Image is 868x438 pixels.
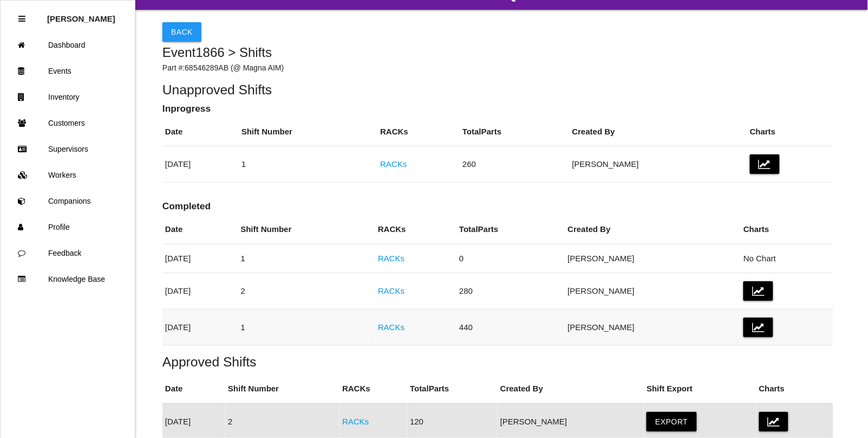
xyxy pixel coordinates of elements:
td: [DATE] [162,310,238,346]
p: Part #: 68546289AB (@ Magna AIM) [162,62,833,74]
th: Created By [565,215,741,244]
a: Supervisors [1,136,135,162]
th: RACKs [377,118,460,146]
h5: Unapproved Shifts [162,82,833,97]
th: Total Parts [460,118,569,146]
td: 280 [456,273,565,310]
td: [PERSON_NAME] [565,273,741,310]
a: Knowledge Base [1,266,135,292]
th: Charts [741,215,833,244]
td: 1 [239,146,377,183]
td: [DATE] [162,146,239,183]
th: Date [162,215,238,244]
th: Total Parts [407,375,498,403]
b: Inprogress [162,103,211,114]
th: Charts [756,375,833,403]
td: [DATE] [162,244,238,273]
th: Created By [498,375,644,403]
div: Close [18,6,25,32]
a: Inventory [1,84,135,110]
a: Companions [1,188,135,214]
td: [PERSON_NAME] [565,244,741,273]
a: Customers [1,110,135,136]
th: Shift Number [225,375,340,403]
a: Profile [1,214,135,240]
a: RACKs [378,323,404,332]
td: 260 [460,146,569,183]
td: [PERSON_NAME] [565,310,741,346]
td: No Chart [741,244,833,273]
button: Export [647,412,696,431]
th: Total Parts [456,215,565,244]
th: Shift Export [644,375,756,403]
td: [DATE] [162,273,238,310]
td: 1 [238,310,375,346]
th: Created By [570,118,747,146]
th: Charts [747,118,833,146]
a: RACKs [378,286,404,295]
p: Rosie Blandino [47,6,115,23]
h5: Approved Shifts [162,355,833,369]
a: RACKs [342,417,369,426]
th: Shift Number [239,118,377,146]
th: Date [162,118,239,146]
a: RACKs [380,159,407,169]
h4: Event 1866 > Shifts [162,46,833,60]
td: 2 [238,273,375,310]
a: Workers [1,162,135,188]
td: 440 [456,310,565,346]
th: Shift Number [238,215,375,244]
td: 1 [238,244,375,273]
button: Back [162,22,201,42]
b: Completed [162,201,211,211]
th: RACKs [340,375,407,403]
th: Date [162,375,225,403]
a: Dashboard [1,32,135,58]
td: [PERSON_NAME] [570,146,747,183]
th: RACKs [375,215,456,244]
a: Events [1,58,135,84]
td: 0 [456,244,565,273]
a: RACKs [378,254,404,263]
a: Feedback [1,240,135,266]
